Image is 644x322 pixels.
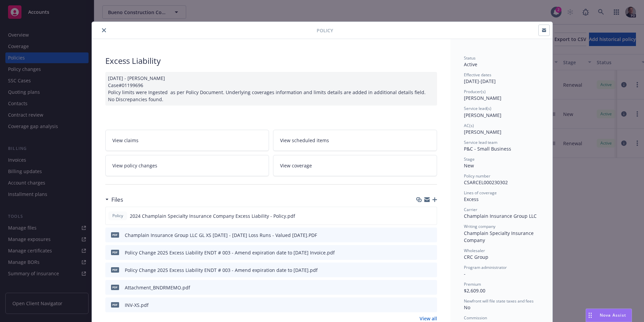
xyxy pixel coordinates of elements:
span: New [464,162,474,169]
span: AC(s) [464,123,474,128]
span: pdf [111,267,119,272]
span: [PERSON_NAME] [464,95,501,101]
div: Policy Change 2025 Excess Liability ENDT # 003 - Amend expiration date to [DATE] Invoice.pdf [125,249,335,256]
span: $2,609.00 [464,287,485,294]
button: preview file [428,267,434,274]
span: Policy [111,213,124,219]
div: Policy Change 2025 Excess Liability ENDT # 003 - Amend expiration date to [DATE].pdf [125,267,318,274]
span: Champlain Insurance Group LLC [464,213,537,219]
span: CSARCEL000230302 [464,179,508,186]
span: Carrier [464,207,477,212]
span: Effective dates [464,72,491,78]
div: Champlain Insurance Group LLC GL XS [DATE] - [DATE] Loss Runs - Valued [DATE].PDF [125,232,317,239]
span: Commission [464,315,487,321]
span: [PERSON_NAME] [464,112,501,118]
h3: Files [111,195,123,204]
button: preview file [428,212,434,219]
span: Producer(s) [464,89,486,94]
a: View scheduled items [273,130,437,151]
a: View all [420,315,437,322]
div: Attachment_BNDRMEMO.pdf [125,284,190,291]
button: download file [418,267,423,274]
span: View scheduled items [280,137,329,144]
span: Active [464,61,477,68]
span: Lines of coverage [464,190,497,196]
div: [DATE] - [DATE] [464,72,539,85]
span: - [464,271,466,277]
span: Writing company [464,224,495,229]
span: Service lead team [464,139,497,145]
button: download file [418,232,423,239]
span: CRC Group [464,254,488,260]
button: Nova Assist [586,309,632,322]
div: Drag to move [586,309,594,322]
span: pdf [111,302,119,307]
span: Program administrator [464,265,507,270]
span: Newfront will file state taxes and fees [464,298,534,304]
span: No [464,304,470,311]
button: download file [418,301,423,309]
div: Excess Liability [105,55,437,67]
button: download file [418,249,423,256]
span: Wholesaler [464,248,485,253]
span: [PERSON_NAME] [464,129,501,135]
span: pdf [111,250,119,255]
a: View coverage [273,155,437,176]
span: Policy [317,27,333,34]
span: Status [464,55,476,61]
span: Policy number [464,173,490,179]
button: preview file [428,284,434,291]
button: close [100,26,108,34]
div: Files [105,195,123,204]
span: Stage [464,156,475,162]
button: preview file [428,249,434,256]
span: View claims [112,137,139,144]
span: 2024 Champlain Specialty Insurance Company Excess Liability - Policy.pdf [130,212,295,219]
span: Champlain Specialty Insurance Company [464,230,535,243]
button: preview file [428,232,434,239]
span: P&C - Small Business [464,146,511,152]
a: View claims [105,130,269,151]
span: Nova Assist [600,312,626,318]
span: PDF [111,232,119,237]
button: download file [418,284,423,291]
span: View policy changes [112,162,157,169]
span: Premium [464,281,481,287]
span: View coverage [280,162,312,169]
span: pdf [111,285,119,290]
button: download file [417,212,423,219]
a: View policy changes [105,155,269,176]
span: Excess [464,196,479,202]
div: [DATE] - [PERSON_NAME] Case#01199696 Policy limits were Ingested as per Policy Document. Underlyi... [105,72,437,106]
span: Service lead(s) [464,106,491,111]
button: preview file [428,301,434,309]
div: INV-XS.pdf [125,301,149,309]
